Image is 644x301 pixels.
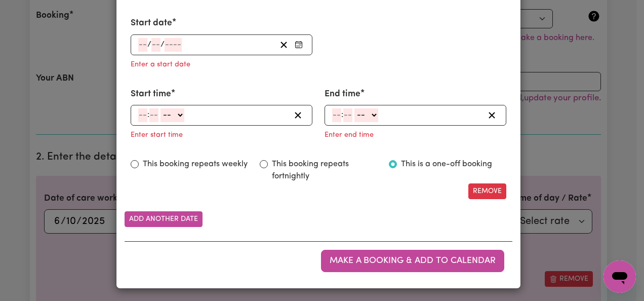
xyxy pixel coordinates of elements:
[325,130,374,141] p: Enter end time
[131,17,172,30] label: Start date
[321,250,504,272] button: Make a booking & add to calendar
[147,110,149,120] span: :
[149,108,158,122] input: --
[160,40,165,49] span: /
[151,38,160,52] input: --
[138,108,147,122] input: --
[138,38,147,52] input: --
[147,40,151,49] span: /
[165,38,182,52] input: ----
[292,38,306,52] button: Enter Start date
[401,158,492,170] label: This is a one-off booking
[343,108,352,122] input: --
[131,59,190,70] p: Enter a start date
[131,130,183,141] p: Enter start time
[272,158,377,182] label: This booking repeats fortnightly
[125,211,203,227] button: Add another date
[143,158,248,170] label: This booking repeats weekly
[330,256,496,265] span: Make a booking & add to calendar
[131,88,171,101] label: Start time
[325,88,360,101] label: End time
[276,38,292,52] button: Clear Start date
[341,110,343,120] span: :
[332,108,341,122] input: --
[603,260,636,293] iframe: Button to launch messaging window
[468,183,506,199] button: Remove this date/time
